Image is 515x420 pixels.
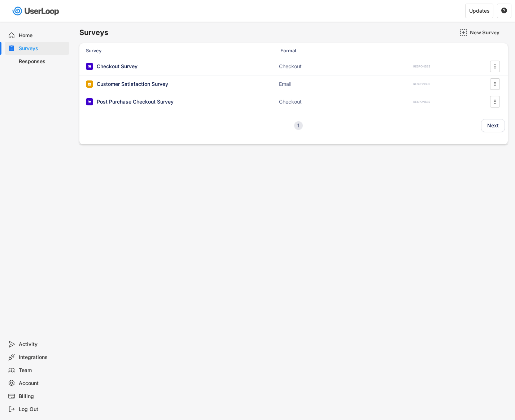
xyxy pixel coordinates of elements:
[413,82,430,86] div: RESPONSES
[97,63,138,70] div: Checkout Survey
[19,32,66,39] div: Home
[19,406,66,413] div: Log Out
[19,45,66,52] div: Surveys
[86,47,230,54] div: Survey
[279,63,351,70] div: Checkout
[491,79,498,89] button: 
[79,28,108,38] h6: Surveys
[280,47,353,54] div: Format
[97,80,168,88] div: Customer Satisfaction Survey
[460,29,467,36] img: AddMajor.svg
[279,98,351,105] div: Checkout
[494,98,496,105] text: 
[19,367,66,374] div: Team
[279,80,351,88] div: Email
[491,96,498,107] button: 
[491,61,498,72] button: 
[19,58,66,65] div: Responses
[501,8,507,14] button: 
[469,8,489,13] div: Updates
[19,341,66,348] div: Activity
[413,100,430,104] div: RESPONSES
[494,62,496,70] text: 
[470,29,506,36] div: New Survey
[494,80,496,88] text: 
[481,119,505,132] button: Next
[294,123,303,128] div: 1
[19,393,66,400] div: Billing
[97,98,174,105] div: Post Purchase Checkout Survey
[501,7,507,14] text: 
[19,354,66,361] div: Integrations
[11,4,62,18] img: userloop-logo-01.svg
[19,380,66,387] div: Account
[413,65,430,69] div: RESPONSES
